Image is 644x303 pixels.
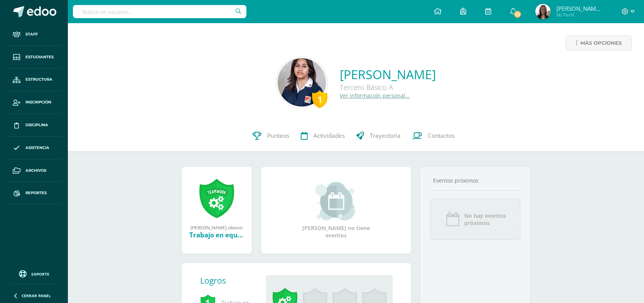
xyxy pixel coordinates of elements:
span: Staff [25,31,38,37]
span: 73 [513,10,522,19]
a: Asistencia [6,137,62,159]
a: Estudiantes [6,46,62,69]
a: Archivos [6,159,62,182]
div: 1 [312,90,327,108]
input: Busca un usuario... [73,5,246,18]
span: Más opciones [580,36,622,50]
span: Estudiantes [25,54,54,60]
span: Punteos [267,132,289,140]
span: Estructura [25,76,52,83]
div: Logros [200,275,260,286]
span: Disciplina [25,122,48,128]
a: Trayectoria [351,120,406,151]
a: Estructura [6,69,62,91]
span: Mi Perfil [556,12,603,18]
span: Trayectoria [370,132,401,140]
span: Archivos [25,168,46,174]
span: Soporte [31,271,49,277]
a: Staff [6,23,62,46]
img: e0b8dd9515da5a83bda396a0419da769.png [535,4,551,19]
a: Soporte [9,268,59,279]
a: Más opciones [566,36,632,51]
a: Actividades [295,120,351,151]
div: Eventos próximos [430,177,521,184]
img: event_small.png [315,182,357,220]
span: Cerrar panel [22,293,51,298]
div: Tercero Básico A [340,83,436,92]
div: [PERSON_NAME] obtuvo [189,224,244,230]
a: [PERSON_NAME] [340,66,436,83]
img: event_icon.png [445,212,460,227]
span: Reportes [25,190,47,196]
span: Contactos [428,132,455,140]
span: Asistencia [25,145,49,151]
a: Contactos [406,120,460,151]
a: Disciplina [6,114,62,137]
div: Trabajo en equipo [189,230,244,239]
span: Inscripción [25,99,51,105]
a: Reportes [6,182,62,205]
a: Inscripción [6,91,62,114]
img: f03e6797ba951a3d2ac5581a33d12381.png [278,58,326,107]
span: No hay eventos próximos [464,212,506,227]
a: Punteos [247,120,295,151]
span: Actividades [314,132,345,140]
div: [PERSON_NAME] no tiene eventos [297,182,374,239]
span: [PERSON_NAME][DATE] [556,5,603,12]
a: Ver información personal... [340,92,410,99]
